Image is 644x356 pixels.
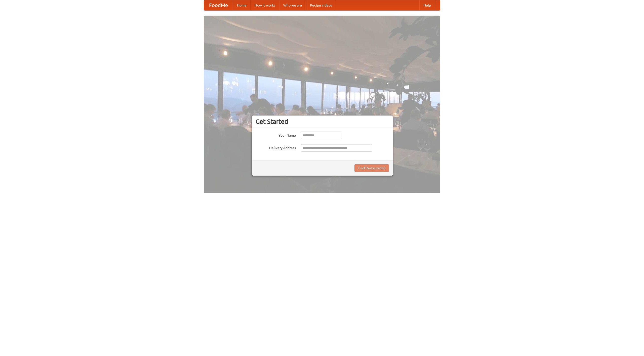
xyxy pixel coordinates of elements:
label: Delivery Address [256,144,296,150]
a: Recipe videos [306,0,336,10]
a: FoodMe [204,0,233,10]
h3: Get Started [256,118,389,125]
a: Home [233,0,251,10]
a: How it works [251,0,279,10]
label: Your Name [256,132,296,138]
a: Who we are [279,0,306,10]
button: Find Restaurants! [354,164,389,172]
a: Help [419,0,435,10]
